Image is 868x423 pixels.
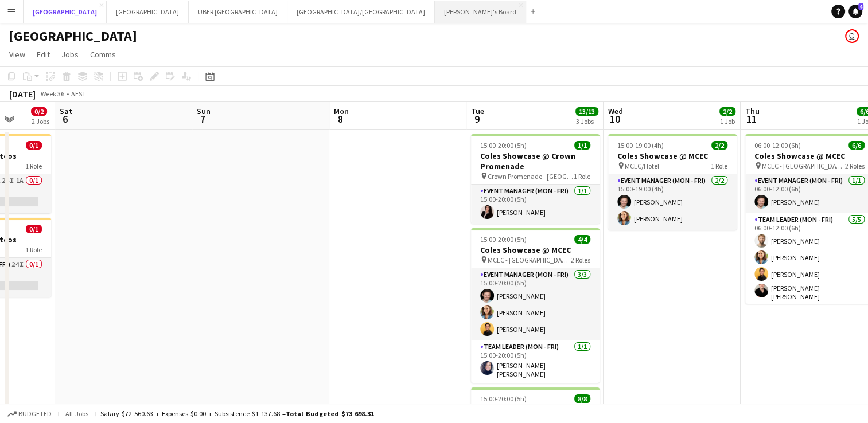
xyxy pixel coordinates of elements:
span: Budgeted [18,410,52,418]
span: Comms [90,49,116,60]
span: Mon [334,106,349,116]
app-job-card: 15:00-19:00 (4h)2/2Coles Showcase @ MCEC MCEC/Hotel1 RoleEvent Manager (Mon - Fri)2/215:00-19:00 ... [608,134,737,230]
span: Edit [37,49,50,60]
a: Comms [85,47,120,62]
app-job-card: 15:00-20:00 (5h)4/4Coles Showcase @ MCEC MCEC - [GEOGRAPHIC_DATA]2 RolesEvent Manager (Mon - Fri)... [471,228,600,383]
button: [PERSON_NAME]'s Board [435,1,526,23]
span: Thu [745,106,760,116]
div: Salary $72 560.63 + Expenses $0.00 + Subsistence $1 137.68 = [100,409,374,418]
span: 2 Roles [571,256,590,264]
span: 10 [606,112,623,126]
span: 15:00-20:00 (5h) [480,235,527,244]
span: Tue [471,106,484,116]
span: 0/2 [31,107,47,116]
span: 8 [332,112,349,126]
span: 11 [744,112,760,126]
span: 1 Role [25,162,42,170]
h3: Coles Showcase @ Crown Promenade [471,151,600,171]
span: Sun [197,106,211,116]
a: 4 [848,5,862,18]
span: 15:00-20:00 (5h) [480,394,527,403]
app-job-card: 15:00-20:00 (5h)1/1Coles Showcase @ Crown Promenade Crown Promenade - [GEOGRAPHIC_DATA]1 RoleEven... [471,134,600,224]
div: 3 Jobs [576,117,598,126]
span: Total Budgeted $73 698.31 [286,409,374,418]
span: 06:00-12:00 (6h) [754,141,801,150]
span: MCEC - [GEOGRAPHIC_DATA] [762,162,845,170]
span: View [9,49,25,60]
span: 8/8 [574,394,590,403]
span: 6 [58,112,72,126]
span: 13/13 [575,107,598,116]
button: [GEOGRAPHIC_DATA]/[GEOGRAPHIC_DATA] [287,1,435,23]
span: 15:00-20:00 (5h) [480,141,527,150]
span: 9 [469,112,484,126]
span: MCEC/Hotel [625,162,659,170]
app-card-role: Event Manager (Mon - Fri)3/315:00-20:00 (5h)[PERSON_NAME][PERSON_NAME][PERSON_NAME] [471,268,600,340]
span: 0/1 [26,225,42,233]
span: 1 Role [25,245,42,254]
span: 6/6 [848,141,865,150]
a: Edit [32,47,55,62]
span: Wed [608,106,623,116]
a: Jobs [57,47,83,62]
span: Sat [60,106,72,116]
span: 2/2 [711,141,727,150]
h3: Coles Showcase @ MCEC [608,151,737,161]
span: 15:00-19:00 (4h) [617,141,664,150]
div: [DATE] [9,88,36,100]
span: 1 Role [574,172,590,181]
span: 1/1 [574,141,590,150]
a: View [5,47,30,62]
h3: Coles Showcase @ MCEC [471,245,600,255]
span: 0/1 [26,141,42,150]
span: All jobs [63,409,91,418]
span: Crown Promenade - [GEOGRAPHIC_DATA] [488,172,574,181]
div: 1 Job [720,117,735,126]
button: [GEOGRAPHIC_DATA] [24,1,107,23]
span: 4/4 [574,235,590,244]
app-card-role: Event Manager (Mon - Fri)1/115:00-20:00 (5h)[PERSON_NAME] [471,185,600,224]
span: Week 36 [38,89,67,98]
button: Budgeted [6,408,53,420]
div: 2 Jobs [32,117,49,126]
h1: [GEOGRAPHIC_DATA] [9,28,137,45]
app-card-role: Team Leader (Mon - Fri)1/115:00-20:00 (5h)[PERSON_NAME] [PERSON_NAME] [471,340,600,383]
button: UBER [GEOGRAPHIC_DATA] [189,1,287,23]
span: 1 Role [711,162,727,170]
span: 4 [858,3,863,10]
span: MCEC - [GEOGRAPHIC_DATA] [488,256,571,264]
div: AEST [71,89,86,98]
span: Jobs [61,49,79,60]
app-card-role: Event Manager (Mon - Fri)2/215:00-19:00 (4h)[PERSON_NAME][PERSON_NAME] [608,174,737,230]
span: 7 [195,112,211,126]
span: 2 Roles [845,162,865,170]
span: 2/2 [719,107,735,116]
app-user-avatar: Tennille Moore [845,29,859,43]
button: [GEOGRAPHIC_DATA] [107,1,189,23]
